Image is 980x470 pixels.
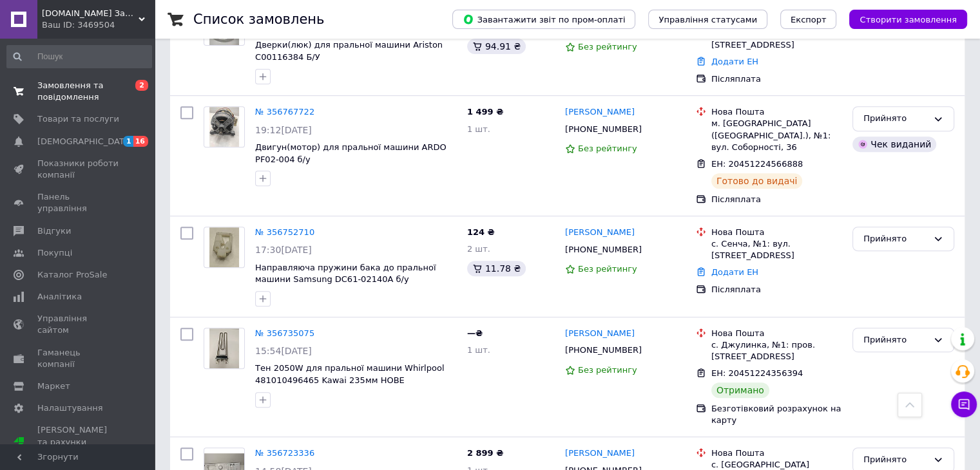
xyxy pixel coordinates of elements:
[255,227,314,237] a: № 356752710
[37,191,119,214] span: Панель управління
[467,328,483,338] span: — ₴
[135,80,148,91] span: 2
[711,159,803,169] span: ЕН: 20451224566888
[711,382,769,398] div: Отримано
[37,402,103,414] span: Налаштування
[463,14,625,25] span: Завантажити звіт по пром-оплаті
[863,334,928,347] div: Прийнято
[6,45,152,68] input: Пошук
[37,247,72,259] span: Покупці
[37,158,119,181] span: Показники роботи компанії
[791,15,827,24] span: Експорт
[648,10,767,29] button: Управління статусами
[711,194,842,205] div: Післяплата
[852,136,936,152] div: Чек виданий
[711,173,803,189] div: Готово до видачі
[255,245,312,255] span: 17:30[DATE]
[452,10,635,29] button: Завантажити звіт по пром-оплаті
[255,448,314,458] a: № 356723336
[711,227,842,238] div: Нова Пошта
[42,19,155,31] div: Ваш ID: 3469504
[467,448,503,458] span: 2 899 ₴
[711,118,842,153] div: м. [GEOGRAPHIC_DATA] ([GEOGRAPHIC_DATA].), №1: вул. Соборності, 36
[133,136,148,147] span: 16
[467,107,503,117] span: 1 499 ₴
[37,347,119,370] span: Гаманець компанії
[209,328,240,368] img: Фото товару
[863,232,928,246] div: Прийнято
[860,15,957,24] span: Створити замовлення
[711,57,758,66] a: Додати ЕН
[204,328,245,369] a: Фото товару
[37,113,119,125] span: Товари та послуги
[467,244,490,254] span: 2 шт.
[780,10,837,29] button: Експорт
[565,227,635,239] a: [PERSON_NAME]
[467,227,495,237] span: 124 ₴
[193,12,324,27] h1: Список замовлень
[562,342,644,359] div: [PHONE_NUMBER]
[711,284,842,296] div: Післяплата
[711,106,842,118] div: Нова Пошта
[467,39,526,54] div: 94.91 ₴
[467,124,490,134] span: 1 шт.
[711,267,758,277] a: Додати ЕН
[711,447,842,459] div: Нова Пошта
[37,313,119,336] span: Управління сайтом
[562,121,644,138] div: [PHONE_NUMBER]
[711,73,842,85] div: Післяплата
[123,136,133,147] span: 1
[863,453,928,467] div: Прийнято
[467,261,526,276] div: 11.78 ₴
[658,15,757,24] span: Управління статусами
[565,106,635,118] a: [PERSON_NAME]
[255,263,436,285] a: Направляюча пружини бака до пральної машини Samsung DC61-02140A б/у
[255,142,447,164] a: Двигун(мотор) для пральної машини ARDO PF02-004 б/у
[951,391,977,417] button: Чат з покупцем
[37,291,82,303] span: Аналітика
[204,227,245,268] a: Фото товару
[209,107,240,147] img: Фото товару
[255,363,444,385] a: Тен 2050W для пральної машини Whirlpool 481010496465 Kawai 235мм НОВЕ
[467,345,490,355] span: 1 шт.
[711,339,842,362] div: с. Джулинка, №1: пров. [STREET_ADDRESS]
[711,368,803,378] span: ЕН: 20451224356394
[255,40,443,62] a: Дверки(люк) для пральної машини Ariston C00116384 Б/У
[255,125,312,135] span: 19:12[DATE]
[37,225,71,237] span: Відгуки
[42,8,139,19] span: bakservise.com Запчастини до побутової техніки як нові так і бувші у використанні
[255,328,314,338] a: № 356735075
[562,241,644,258] div: [PHONE_NUMBER]
[578,42,637,52] span: Без рейтингу
[37,381,70,392] span: Маркет
[578,365,637,375] span: Без рейтингу
[578,264,637,274] span: Без рейтингу
[836,14,967,24] a: Створити замовлення
[37,136,133,147] span: [DEMOGRAPHIC_DATA]
[849,10,967,29] button: Створити замовлення
[711,238,842,261] div: с. Сенча, №1: вул. [STREET_ADDRESS]
[255,346,312,356] span: 15:54[DATE]
[711,328,842,339] div: Нова Пошта
[204,106,245,147] a: Фото товару
[255,107,314,117] a: № 356767722
[863,112,928,126] div: Прийнято
[37,424,119,460] span: [PERSON_NAME] та рахунки
[578,144,637,153] span: Без рейтингу
[711,403,842,426] div: Безготівковий розрахунок на карту
[565,328,635,340] a: [PERSON_NAME]
[37,80,119,103] span: Замовлення та повідомлення
[565,447,635,460] a: [PERSON_NAME]
[37,269,107,281] span: Каталог ProSale
[209,227,240,267] img: Фото товару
